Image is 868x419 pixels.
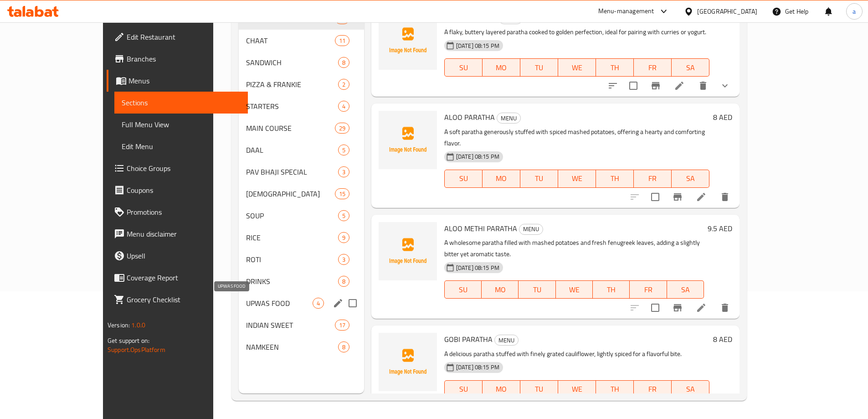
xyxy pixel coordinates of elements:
[444,222,517,235] span: ALOO METHI PARATHA
[444,26,709,38] p: A flaky, buttery layered paratha cooked to golden perfection, ideal for pairing with curries or y...
[519,280,555,299] button: TU
[379,111,437,169] img: ALOO PARATHA
[127,31,241,42] span: Edit Restaurant
[338,101,349,112] div: items
[107,70,248,92] a: Menus
[246,123,334,134] div: MAIN COURSE
[239,336,364,358] div: NAMKEEN8
[107,26,248,48] a: Edit Restaurant
[634,380,672,398] button: FR
[675,61,706,74] span: SA
[558,58,596,77] button: WE
[560,283,589,296] span: WE
[562,172,592,185] span: WE
[335,321,349,330] span: 17
[239,73,364,95] div: PIZZA & FRANKIE2
[448,172,479,185] span: SU
[246,210,338,221] span: SOUP
[107,157,248,179] a: Choice Groups
[239,270,364,292] div: DRINKS8
[713,11,732,24] h6: 0 AED
[246,276,338,287] div: DRINKS
[714,75,736,97] button: show more
[246,232,338,243] span: RICE
[485,283,515,296] span: MO
[239,139,364,161] div: DAAL5
[246,254,338,265] div: ROTI
[114,114,248,135] a: Full Menu View
[672,58,709,77] button: SA
[674,80,685,91] a: Edit menu item
[246,101,338,112] span: STARTERS
[339,212,349,220] span: 5
[596,58,634,77] button: TH
[246,320,334,331] span: INDIAN SWEET
[246,35,334,46] div: CHAAT
[713,333,732,346] h6: 8 AED
[452,152,503,161] span: [DATE] 08:15 PM
[338,79,349,90] div: items
[483,58,520,77] button: MO
[127,185,241,196] span: Coupons
[600,172,630,185] span: TH
[108,319,130,331] span: Version:
[630,280,667,299] button: FR
[713,111,732,124] h6: 8 AED
[558,170,596,188] button: WE
[719,80,730,91] svg: Show Choices
[122,97,241,108] span: Sections
[696,191,707,202] a: Edit menu item
[246,57,338,68] span: SANDWICH
[339,343,349,352] span: 8
[122,119,241,130] span: Full Menu View
[239,4,364,362] nav: Menu sections
[246,166,338,177] div: PAV BHAJI SPECIAL
[107,48,248,70] a: Branches
[667,186,688,208] button: Branch-specific-item
[524,172,555,185] span: TU
[596,170,634,188] button: TH
[127,272,241,283] span: Coverage Report
[338,166,349,177] div: items
[131,319,145,331] span: 1.0.0
[596,283,626,296] span: TH
[444,170,483,188] button: SU
[448,383,479,396] span: SU
[313,299,324,308] span: 4
[246,145,338,155] div: DAAL
[667,280,704,299] button: SA
[483,170,520,188] button: MO
[239,95,364,117] div: STARTERS4
[246,341,338,352] div: NAMKEEN
[239,292,364,314] div: UPWAS FOOD4edit
[497,113,520,124] span: MENU
[596,380,634,398] button: TH
[519,224,543,235] div: MENU
[107,289,248,310] a: Grocery Checklist
[335,190,349,198] span: 15
[448,61,479,74] span: SU
[107,223,248,245] a: Menu disclaimer
[672,170,709,188] button: SA
[444,280,482,299] button: SU
[633,283,663,296] span: FR
[246,79,338,90] div: PIZZA & FRANKIE
[338,210,349,221] div: items
[598,6,654,17] div: Menu-management
[114,135,248,157] a: Edit Menu
[107,201,248,223] a: Promotions
[239,117,364,139] div: MAIN COURSE29
[379,11,437,70] img: KOOKI PARATHA
[246,188,334,199] span: [DEMOGRAPHIC_DATA]
[452,363,503,372] span: [DATE] 08:15 PM
[339,277,349,286] span: 8
[562,61,592,74] span: WE
[239,30,364,52] div: CHAAT11
[339,255,349,264] span: 3
[637,172,668,185] span: FR
[524,383,555,396] span: TU
[714,297,736,319] button: delete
